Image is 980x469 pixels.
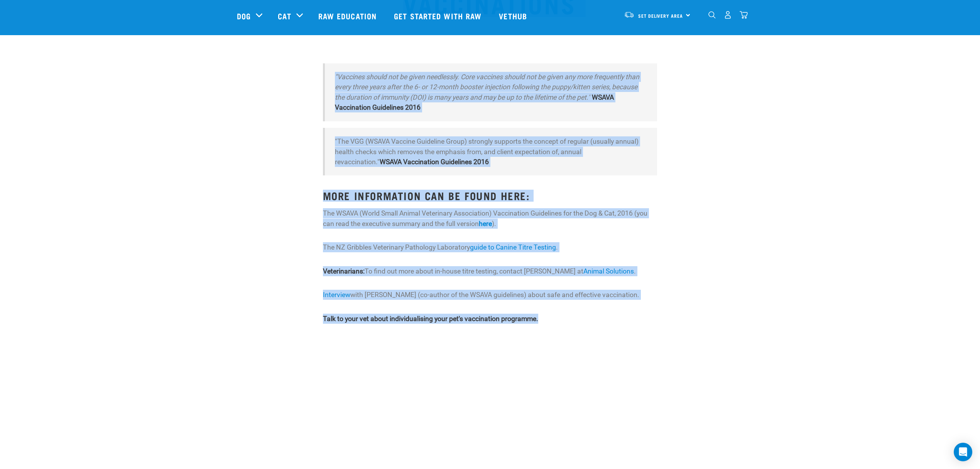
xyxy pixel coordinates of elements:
[323,290,657,300] p: with [PERSON_NAME] (co-author of the WSAVA guidelines) about safe and effective vaccination.
[323,208,657,229] p: The WSAVA (World Small Animal Veterinary Association) Vaccination Guidelines for the Dog & Cat, 2...
[323,242,657,252] p: The NZ Gribbles Veterinary Pathology Laboratory .
[311,0,386,31] a: Raw Education
[323,291,350,299] a: Interview
[583,267,634,275] a: Animal Solutions
[237,10,251,22] a: Dog
[491,0,537,31] a: Vethub
[380,158,489,166] strong: WSAVA Vaccination Guidelines 2016
[323,315,538,323] strong: Talk to your vet about individualising your pet's vaccination programme.
[708,11,716,19] img: home-icon-1@2x.png
[724,11,732,19] img: user.png
[323,190,657,202] h3: MORE INFORMATION CAN BE FOUND HERE:
[954,443,972,461] div: Open Intercom Messenger
[479,220,492,228] a: here
[278,10,291,22] a: Cat
[470,243,556,251] a: guide to Canine Titre Testing
[624,11,634,18] img: van-moving.png
[638,14,683,17] span: Set Delivery Area
[386,0,491,31] a: Get started with Raw
[740,11,748,19] img: home-icon@2x.png
[323,266,657,276] p: To find out more about in-house titre testing, contact [PERSON_NAME] at .
[323,267,365,275] strong: Veterinarians:
[323,128,657,175] blockquote: "The VGG (WSAVA Vaccine Guideline Group) strongly supports the concept of regular (usually annual...
[335,73,639,101] em: "Vaccines should not be given needlessly. Core vaccines should not be given any more frequently t...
